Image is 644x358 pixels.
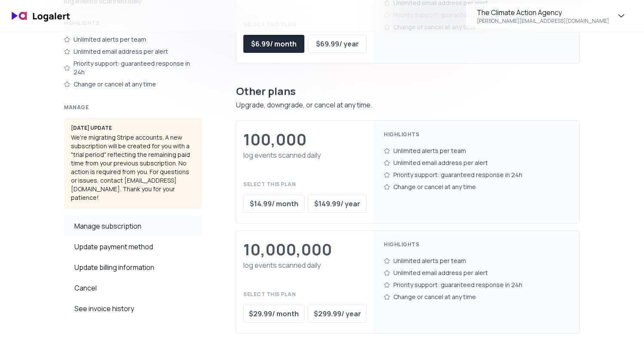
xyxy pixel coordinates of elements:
[64,34,202,46] div: Unlimited alerts per team
[64,104,202,111] div: Manage
[314,309,361,319] div: $ 299.99 / year
[384,241,569,248] div: Highlights
[243,260,367,270] div: log events scanned daily
[64,216,202,236] a: Manage subscription
[64,257,202,278] a: Update billing information
[384,267,569,279] div: Unlimited email address per alert
[249,309,299,319] div: $ 29.99 / month
[64,236,202,257] a: Update payment method
[71,125,195,132] div: [DATE] update
[243,35,304,53] button: $6.99/ month
[7,6,76,26] img: logo
[64,46,202,58] div: Unlimited email address per alert
[236,100,580,110] div: Upgrade, downgrade, or cancel at any time.
[243,305,304,323] button: $29.99/ month
[64,58,202,78] div: Priority support: guaranteed response in 24h
[477,18,609,24] div: [PERSON_NAME][EMAIL_ADDRESS][DOMAIN_NAME]
[477,7,562,18] div: The Climate Action Agency
[251,39,297,49] div: $ 6.99 / month
[466,3,637,28] button: The Climate Action Agency[PERSON_NAME][EMAIL_ADDRESS][DOMAIN_NAME]
[243,150,367,160] div: log events scanned daily
[64,118,202,209] div: We're migrating Stripe accounts. A new subscription will be created for you with a "trial period"...
[308,195,367,213] button: $149.99/ year
[308,305,367,323] button: $299.99/ year
[243,241,332,258] div: 10,000,000
[314,199,360,209] div: $ 149.99 / year
[64,298,202,319] a: See invoice history
[243,291,367,298] div: Select this plan
[384,169,569,181] div: Priority support: guaranteed response in 24h
[316,39,359,49] div: $ 69.99 / year
[384,279,569,291] div: Priority support: guaranteed response in 24h
[384,145,569,157] div: Unlimited alerts per team
[243,195,304,213] button: $14.99/ month
[250,199,298,209] div: $ 14.99 / month
[64,78,202,90] div: Change or cancel at any time
[64,278,202,298] a: Cancel
[243,181,367,188] div: Select this plan
[308,35,367,53] button: $69.99/ year
[384,131,569,138] div: Highlights
[384,291,569,303] div: Change or cancel at any time
[384,157,569,169] div: Unlimited email address per alert
[236,84,580,98] div: Other plans
[384,255,569,267] div: Unlimited alerts per team
[243,131,307,148] div: 100,000
[384,181,569,193] div: Change or cancel at any time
